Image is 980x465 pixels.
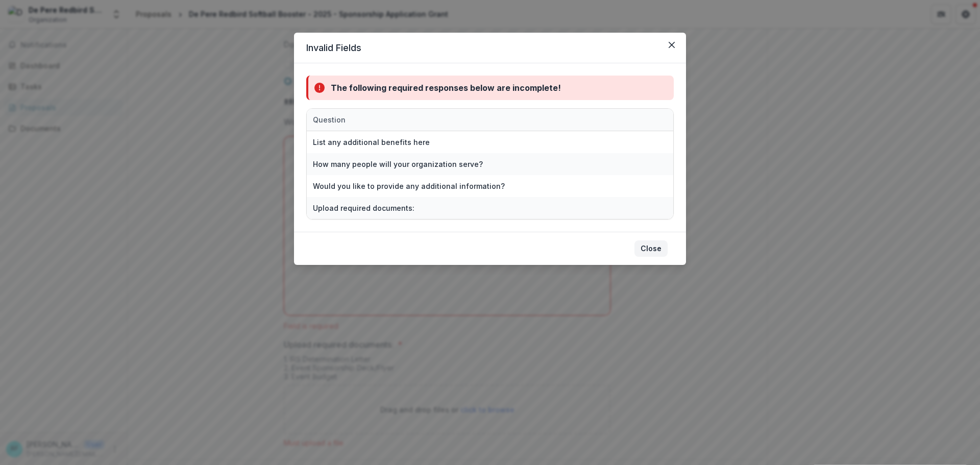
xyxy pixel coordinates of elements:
div: Upload required documents: [313,203,414,213]
button: Close [664,37,680,53]
div: Question [307,109,562,131]
button: Close [634,240,668,257]
header: Invalid Fields [294,33,686,63]
div: Question [307,114,352,125]
div: List any additional benefits here [313,137,430,148]
div: The following required responses below are incomplete! [331,82,561,94]
div: Would you like to provide any additional information? [313,181,505,191]
div: How many people will your organization serve? [313,159,483,169]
